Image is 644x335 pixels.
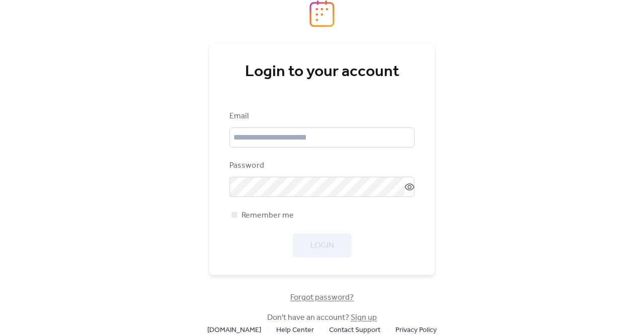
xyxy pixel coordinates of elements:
a: Forgot password? [290,295,354,300]
a: Sign up [351,310,377,325]
div: Login to your account [229,62,415,82]
span: Remember me [242,210,294,222]
div: Password [229,160,413,172]
span: Don't have an account? [267,312,377,324]
span: Forgot password? [290,292,354,304]
div: Email [229,110,413,122]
